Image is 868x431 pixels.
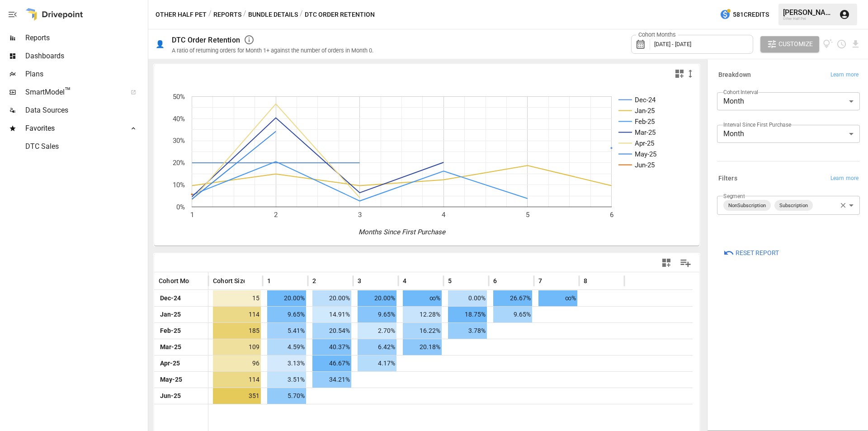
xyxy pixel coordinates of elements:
span: 2 [312,276,316,285]
span: Cohort Month [159,276,199,285]
div: DTC Order Retention [172,36,240,44]
span: ∞% [403,290,442,306]
span: ∞% [538,290,577,306]
text: 10% [173,181,185,189]
div: / [208,9,212,20]
span: 96 [213,355,261,371]
button: Other Half Pet [156,9,207,20]
button: View documentation [823,36,833,52]
text: Mar-25 [635,128,656,137]
span: 2.70% [358,323,396,339]
div: Month [717,92,860,110]
span: 9.65% [358,307,396,322]
span: 18.75% [448,307,487,322]
text: Dec-24 [635,96,656,104]
text: 5 [526,211,529,219]
span: 5.41% [267,323,306,339]
span: 3.13% [267,355,306,371]
label: Cohort Months [636,31,678,39]
span: SmartModel [25,87,121,98]
button: Sort [317,275,330,287]
span: 109 [213,339,261,355]
div: Other Half Pet [783,17,834,21]
button: Sort [543,275,556,287]
text: May-25 [635,150,656,158]
span: 4 [403,276,406,285]
label: Segment [723,192,745,200]
span: Reset Report [736,247,779,259]
span: 26.67% [493,290,532,306]
span: 16.22% [403,323,442,339]
button: Sort [498,275,510,287]
span: 7 [538,276,542,285]
span: 114 [213,372,261,388]
text: 3 [358,211,362,219]
span: 4.17% [358,355,396,371]
span: 14.91% [312,307,351,322]
button: Reports [213,9,241,20]
text: 30% [173,137,185,145]
text: 40% [173,115,185,123]
button: Reset Report [717,245,785,261]
span: 4.59% [267,339,306,355]
text: 6 [610,211,613,219]
span: Favorites [25,123,121,134]
span: 20.54% [312,323,351,339]
span: 6 [493,276,497,285]
h6: Filters [718,174,737,184]
span: Jan-25 [159,307,182,322]
button: Manage Columns [675,253,696,273]
span: Data Sources [25,105,146,116]
span: 8 [584,276,587,285]
span: ™ [65,85,71,97]
text: 20% [173,159,185,167]
span: 185 [213,323,261,339]
span: 12.28% [403,307,442,322]
span: 15 [213,290,261,306]
span: 581 Credits [733,9,769,20]
span: 46.67% [312,355,351,371]
text: Months Since First Purchase [359,228,446,236]
button: Sort [407,275,420,287]
text: Jan-25 [635,107,655,115]
span: 3 [358,276,361,285]
svg: A chart. [154,83,693,246]
div: A ratio of returning orders for Month 1+ against the number of orders in Month 0. [172,47,373,54]
span: 20.18% [403,339,442,355]
span: Learn more [830,174,859,183]
span: 1 [267,276,271,285]
span: Dec-24 [159,290,182,306]
span: 20.00% [267,290,306,306]
span: DTC Sales [25,141,146,152]
text: Feb-25 [635,118,655,126]
text: Jun-25 [635,161,655,169]
span: 34.21% [312,372,351,388]
span: Mar-25 [159,339,183,355]
button: Download report [850,39,861,49]
button: Customize [760,36,819,52]
span: 9.65% [493,307,532,322]
button: Sort [588,275,601,287]
text: 4 [442,211,446,219]
span: Cohort Size [213,276,247,285]
span: 351 [213,388,261,404]
span: Feb-25 [159,323,182,339]
text: 50% [173,93,185,101]
span: Subscription [776,200,811,211]
div: 👤 [156,40,165,48]
button: Sort [191,275,203,287]
span: 5.70% [267,388,306,404]
div: / [243,9,246,20]
text: 1 [190,211,194,219]
text: 0% [176,203,185,211]
span: 6.42% [358,339,396,355]
span: Customize [778,38,813,50]
div: / [300,9,303,20]
span: Apr-25 [159,355,181,371]
span: 20.00% [312,290,351,306]
span: 3.51% [267,372,306,388]
label: Interval Since First Purchase [723,121,791,128]
span: Jun-25 [159,388,182,404]
div: [PERSON_NAME] [783,8,834,17]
